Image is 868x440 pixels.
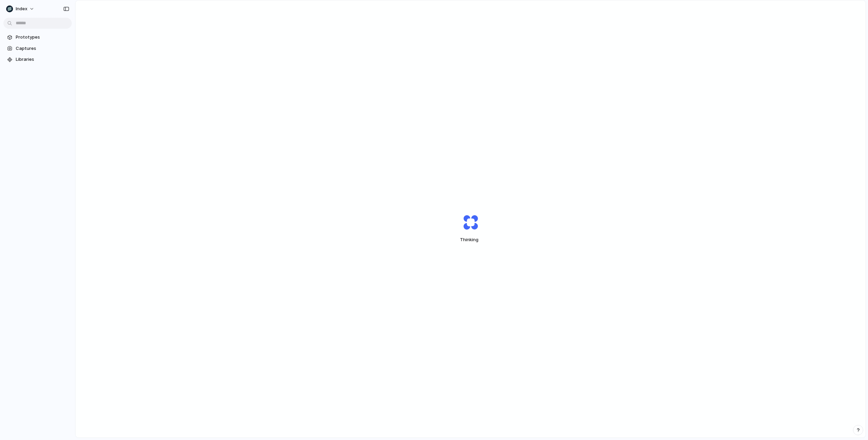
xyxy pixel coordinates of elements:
span: Captures [16,45,69,52]
a: Prototypes [3,32,72,42]
span: Index [16,5,27,12]
a: Libraries [3,54,72,65]
span: Prototypes [16,34,69,41]
span: Libraries [16,56,69,63]
span: Thinking [447,236,494,243]
button: Index [3,3,38,14]
a: Captures [3,43,72,54]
